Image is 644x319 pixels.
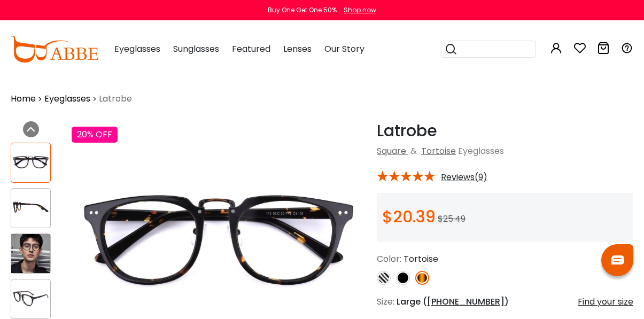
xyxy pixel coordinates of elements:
[283,43,312,55] span: Lenses
[99,92,132,105] span: Latrobe
[11,234,50,273] img: Latrobe Tortoise Acetate Eyeglasses , NosePads Frames from ABBE Glasses
[377,145,406,157] a: Square
[232,43,270,55] span: Featured
[11,153,50,173] img: Latrobe Tortoise Acetate Eyeglasses , NosePads Frames from ABBE Glasses
[344,5,376,15] div: Shop now
[377,121,633,141] h1: Latrobe
[114,43,160,55] span: Eyeglasses
[11,92,36,105] a: Home
[11,289,50,309] img: Latrobe Tortoise Acetate Eyeglasses , NosePads Frames from ABBE Glasses
[611,255,624,264] img: chat
[44,92,90,105] a: Eyeglasses
[441,173,487,182] span: Reviews(9)
[324,43,364,55] span: Our Story
[377,295,394,308] span: Size:
[173,43,219,55] span: Sunglasses
[338,5,376,14] a: Shop now
[408,145,419,157] span: &
[578,295,633,308] div: Find your size
[458,145,504,157] span: Eyeglasses
[404,253,438,265] span: Tortoise
[421,145,456,157] a: Tortoise
[382,205,436,228] span: $20.39
[11,36,98,63] img: abbeglasses.com
[268,5,337,15] div: Buy One Get One 50%
[397,295,509,308] span: Large ( )
[72,127,118,143] div: 20% OFF
[427,295,505,308] span: [PHONE_NUMBER]
[11,198,50,218] img: Latrobe Tortoise Acetate Eyeglasses , NosePads Frames from ABBE Glasses
[438,213,465,225] span: $25.49
[377,253,401,265] span: Color:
